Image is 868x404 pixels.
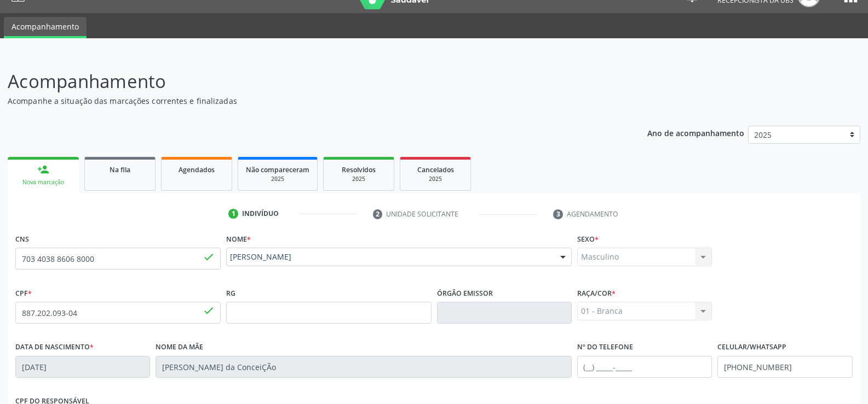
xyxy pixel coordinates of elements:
span: Resolvidos [342,165,376,174]
div: 2025 [331,175,386,183]
label: Órgão emissor [437,285,493,302]
span: Agendados [179,165,215,174]
span: Na fila [110,165,130,174]
div: Indivíduo [242,209,279,219]
label: Nome [226,231,251,248]
label: Celular/WhatsApp [717,339,786,356]
label: RG [226,285,235,302]
span: Cancelados [417,165,454,174]
div: Nova marcação [15,178,71,186]
label: Raça/cor [577,285,616,302]
span: Não compareceram [246,165,309,174]
input: (__) _____-_____ [717,356,852,378]
span: [PERSON_NAME] [230,251,549,262]
p: Acompanhamento [8,68,605,95]
label: Data de nascimento [15,339,94,356]
span: done [203,305,215,317]
input: __/__/____ [15,356,150,378]
div: 1 [228,209,238,219]
span: done [203,251,215,263]
p: Acompanhe a situação das marcações correntes e finalizadas [8,95,605,107]
label: Nº do Telefone [577,339,633,356]
label: Sexo [577,231,599,248]
label: Nome da mãe [156,339,203,356]
a: Acompanhamento [4,17,87,38]
input: (__) _____-_____ [577,356,712,378]
p: Ano de acompanhamento [647,126,744,139]
label: CPF [15,285,32,302]
div: 2025 [246,175,309,183]
div: 2025 [408,175,463,183]
div: person_add [37,163,49,175]
label: CNS [15,231,29,248]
